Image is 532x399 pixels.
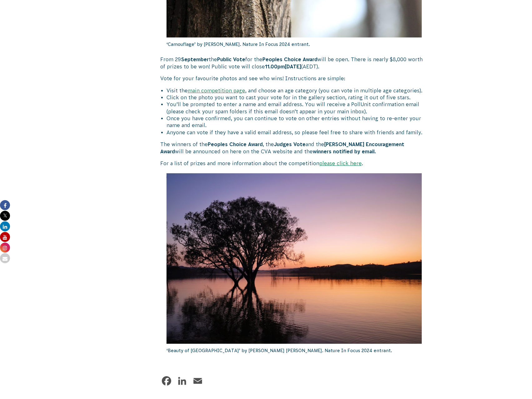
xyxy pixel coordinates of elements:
[176,375,188,387] a: LinkedIn
[167,94,428,101] li: Click on the photo you want to cast your vote for in the gallery section, rating it out of five s...
[262,57,317,62] strong: Peoples Choice Award
[160,56,428,70] p: From 29 the for the will be open. There is nearly $8,000 worth of prizes to be won! Public vote w...
[208,141,263,147] strong: Peoples Choice Award
[217,57,245,62] strong: Public Vote
[167,37,422,51] p: ‘Camouflage’ by [PERSON_NAME]. Nature In Focus 2024 entrant.
[167,129,428,136] li: Anyone can vote if they have a valid email address, so please feel free to share with friends and...
[181,57,209,62] strong: September
[167,101,428,115] li: You’ll be prompted to enter a name and email address. You will receive a PollUnit confirmation em...
[188,88,245,93] a: main competition page
[160,75,428,82] p: Vote for your favourite photos and see who wins! Instructions are simple:
[167,115,428,129] li: Once you have confirmed, you can continue to vote on other entries without having to re-enter you...
[160,160,428,167] p: For a list of prizes and more information about the competition .
[303,64,316,69] span: AEDT
[191,375,204,387] a: Email
[160,375,173,387] a: Facebook
[313,149,376,154] strong: winners notified by email.
[319,160,362,166] a: please click here
[160,141,404,154] strong: [PERSON_NAME] Encouragement Award
[167,344,422,357] p: ‘Beauty of [GEOGRAPHIC_DATA]’ by [PERSON_NAME] [PERSON_NAME]. Nature In Focus 2024 entrant.
[167,87,428,94] li: Visit the , and choose an age category (you can vote in multiple age categories).
[265,64,301,69] strong: 11.00pm[DATE]
[274,141,306,147] strong: Judges Vote
[160,141,428,155] p: The winners of the , the and the will be announced on here on the CVA website and the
